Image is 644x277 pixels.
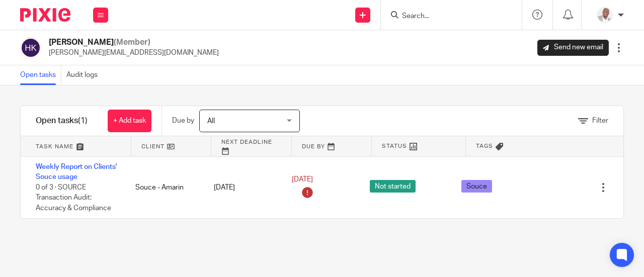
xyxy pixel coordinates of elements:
span: Tags [476,142,493,150]
img: svg%3E [20,37,41,58]
span: [DATE] [292,176,313,183]
a: Weekly Report on Clients' Souce usage [36,163,117,180]
img: Paul%20S%20-%20Picture.png [597,7,613,23]
span: (Member) [114,38,150,46]
a: Send new email [537,40,609,56]
h2: [PERSON_NAME] [49,37,219,48]
span: 0 of 3 · SOURCE Transaction Audit: Accuracy & Compliance [36,184,111,212]
span: All [207,118,215,125]
div: [DATE] [204,177,282,198]
span: Not started [370,180,416,193]
img: Pixie [20,8,70,22]
p: [PERSON_NAME][EMAIL_ADDRESS][DOMAIN_NAME] [49,48,219,58]
a: Audit logs [66,65,103,85]
span: Filter [592,117,608,124]
h1: Open tasks [36,116,88,126]
span: Souce [461,180,492,193]
span: Status [382,142,407,150]
p: Due by [172,116,194,126]
div: Souce - Amarin [125,177,203,198]
input: Search [401,12,492,21]
a: + Add task [108,110,151,132]
span: (1) [78,117,88,125]
a: Open tasks [20,65,61,85]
